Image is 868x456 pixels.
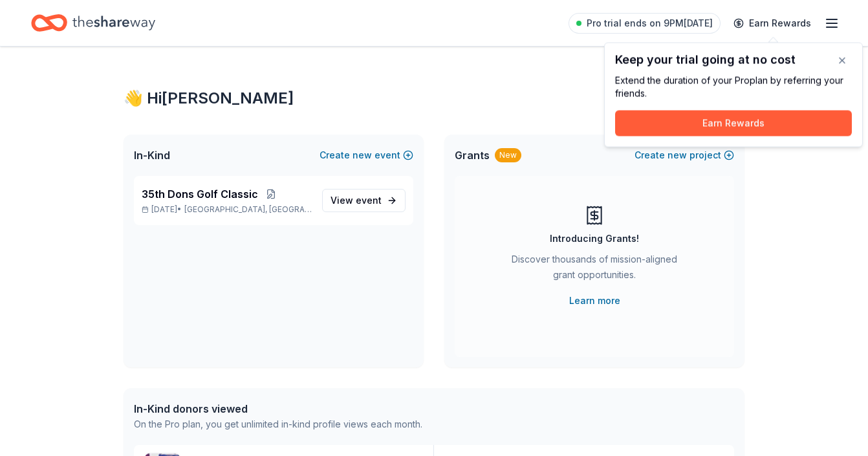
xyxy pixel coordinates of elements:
a: Earn Rewards [726,12,819,35]
span: View [331,193,382,208]
button: Earn Rewards [615,111,852,136]
div: Introducing Grants! [550,231,639,246]
span: new [667,147,687,163]
a: Learn more [569,293,620,309]
a: Pro trial ends on 9PM[DATE] [569,13,721,34]
div: New [495,148,521,162]
span: [GEOGRAPHIC_DATA], [GEOGRAPHIC_DATA] [184,204,312,215]
a: View event [322,189,406,212]
a: Home [31,8,155,38]
div: In-Kind donors viewed [134,401,422,417]
span: 35th Dons Golf Classic [142,186,258,202]
div: Keep your trial going at no cost [615,54,852,67]
button: Createnewproject [635,147,734,163]
span: Grants [455,147,490,163]
div: Discover thousands of mission-aligned grant opportunities. [506,252,682,288]
span: In-Kind [134,147,170,163]
p: [DATE] • [142,204,312,215]
div: On the Pro plan, you get unlimited in-kind profile views each month. [134,417,422,432]
button: Createnewevent [320,147,413,163]
div: 👋 Hi [PERSON_NAME] [124,88,744,109]
span: Pro trial ends on 9PM[DATE] [587,16,713,31]
span: new [353,147,372,163]
span: event [356,195,382,206]
div: Extend the duration of your Pro plan by referring your friends. [615,74,852,100]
